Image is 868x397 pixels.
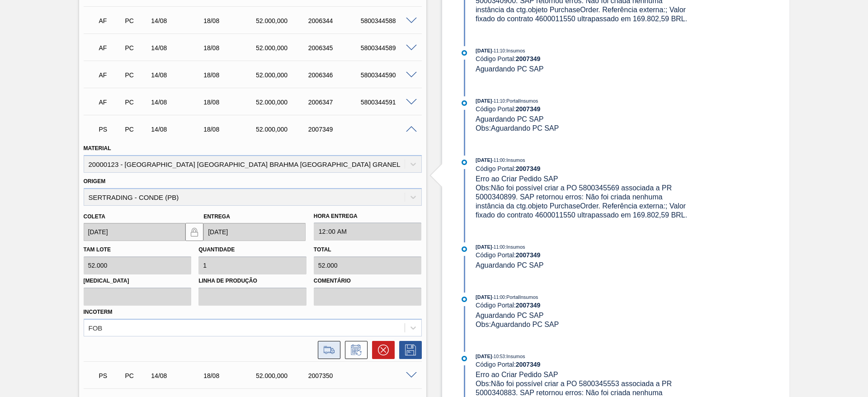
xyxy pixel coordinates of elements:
[476,157,492,163] span: [DATE]
[97,38,124,58] div: Aguardando Faturamento
[149,372,208,379] div: 14/08/2025
[201,372,260,379] div: 18/08/2025
[149,99,208,106] div: 14/08/2025
[84,274,192,288] label: [MEDICAL_DATA]
[84,178,106,184] label: Origem
[476,321,559,328] span: Obs: Aguardando PC SAP
[476,261,543,269] span: Aguardando PC SAP
[84,213,105,220] label: Coleta
[123,372,150,379] div: Pedido de Compra
[123,17,150,24] div: Pedido de Compra
[492,99,505,104] span: - 11:10
[476,302,690,309] div: Código Portal:
[314,246,331,253] label: Total
[476,65,543,73] span: Aguardando PC SAP
[505,157,525,163] span: : Insumos
[99,372,122,379] p: PS
[516,361,541,368] strong: 2007349
[492,158,505,163] span: - 11:00
[476,124,559,132] span: Obs: Aguardando PC SAP
[492,295,505,300] span: - 11:00
[189,227,200,237] img: locked
[516,251,541,259] strong: 2007349
[462,246,467,252] img: atual
[340,341,368,359] div: Informar alteração no pedido
[505,98,538,104] span: : PortalInsumos
[476,165,690,172] div: Código Portal:
[368,341,395,359] div: Cancelar pedido
[476,251,690,259] div: Código Portal:
[201,126,260,133] div: 18/08/2025
[149,44,208,52] div: 14/08/2025
[492,354,505,359] span: - 10:53
[201,44,260,52] div: 18/08/2025
[203,213,230,220] label: Entrega
[306,44,365,52] div: 2006345
[476,371,558,378] span: Erro ao Criar Pedido SAP
[313,341,340,359] div: Ir para Composição de Carga
[492,48,505,53] span: - 11:10
[516,302,541,309] strong: 2007349
[149,71,208,79] div: 14/08/2025
[185,223,203,241] button: locked
[84,145,111,151] label: Material
[314,274,422,288] label: Comentário
[476,244,492,250] span: [DATE]
[201,71,260,79] div: 18/08/2025
[505,294,538,300] span: : PortalInsumos
[99,126,122,133] p: PS
[476,312,543,319] span: Aguardando PC SAP
[198,246,235,253] label: Quantidade
[201,99,260,106] div: 18/08/2025
[97,119,124,139] div: Aguardando PC SAP
[476,48,492,53] span: [DATE]
[99,17,122,24] p: AF
[395,341,422,359] div: Salvar Pedido
[84,223,186,241] input: dd/mm/yyyy
[123,44,150,52] div: Pedido de Compra
[254,126,312,133] div: 52.000,000
[359,44,417,52] div: 5800344589
[359,71,417,79] div: 5800344590
[359,99,417,106] div: 5800344591
[254,372,312,379] div: 52.000,000
[516,55,541,62] strong: 2007349
[462,160,467,165] img: atual
[254,44,312,52] div: 52.000,000
[254,71,312,79] div: 52.000,000
[462,356,467,361] img: atual
[97,92,124,112] div: Aguardando Faturamento
[476,294,492,300] span: [DATE]
[306,99,365,106] div: 2006347
[123,126,150,133] div: Pedido de Compra
[149,17,208,24] div: 14/08/2025
[516,105,541,113] strong: 2007349
[462,297,467,302] img: atual
[306,372,365,379] div: 2007350
[306,71,365,79] div: 2006346
[516,165,541,172] strong: 2007349
[99,99,122,106] p: AF
[99,44,122,52] p: AF
[462,50,467,56] img: atual
[476,55,690,62] div: Código Portal:
[254,17,312,24] div: 52.000,000
[476,184,688,219] span: Obs: Não foi possível criar a PO 5800345569 associada a PR 5000340899. SAP retornou erros: Não fo...
[306,17,365,24] div: 2006344
[97,11,124,31] div: Aguardando Faturamento
[97,65,124,85] div: Aguardando Faturamento
[198,274,307,288] label: Linha de Produção
[476,115,543,123] span: Aguardando PC SAP
[123,99,150,106] div: Pedido de Compra
[203,223,306,241] input: dd/mm/yyyy
[149,126,208,133] div: 14/08/2025
[254,99,312,106] div: 52.000,000
[84,246,111,253] label: Tam lote
[492,245,505,250] span: - 11:00
[476,354,492,359] span: [DATE]
[476,105,690,113] div: Código Portal:
[505,354,525,359] span: : Insumos
[314,210,422,223] label: Hora Entrega
[462,100,467,106] img: atual
[89,324,103,331] div: FOB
